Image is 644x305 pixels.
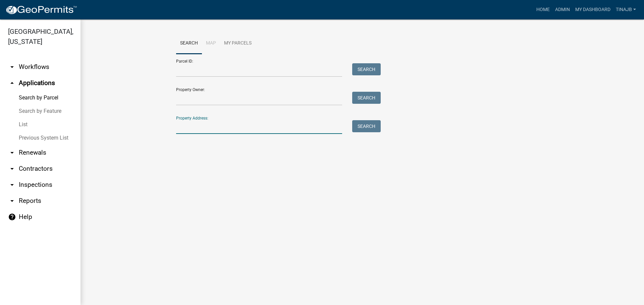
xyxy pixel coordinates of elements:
i: arrow_drop_down [8,149,16,157]
i: arrow_drop_up [8,79,16,87]
i: arrow_drop_down [8,197,16,205]
i: arrow_drop_down [8,63,16,71]
a: Admin [552,3,573,16]
button: Search [352,92,381,104]
a: My Dashboard [573,3,613,16]
a: Home [534,3,552,16]
a: My Parcels [220,33,256,54]
a: Search [176,33,202,54]
i: arrow_drop_down [8,165,16,173]
i: help [8,213,16,221]
i: arrow_drop_down [8,181,16,189]
button: Search [352,63,381,75]
button: Search [352,120,381,132]
a: Tinajb [613,3,639,16]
